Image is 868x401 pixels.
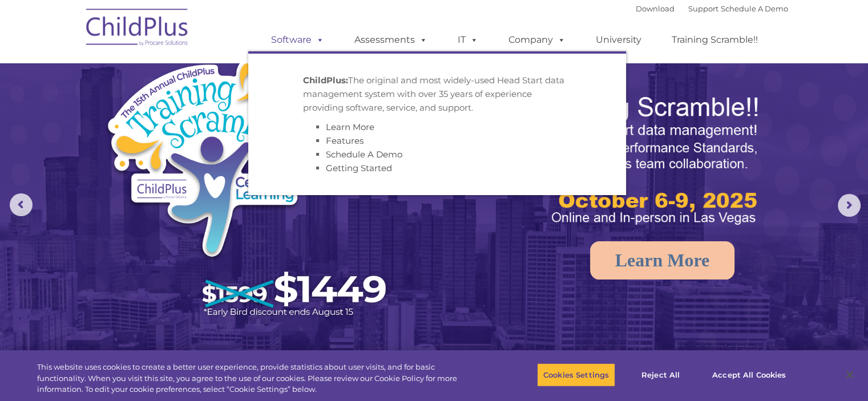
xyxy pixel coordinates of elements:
button: Cookies Settings [537,363,615,387]
a: Download [636,4,675,13]
a: University [584,29,653,51]
a: Support [688,4,718,13]
a: Company [497,29,577,51]
div: This website uses cookies to create a better user experience, provide statistics about user visit... [37,362,478,395]
img: ChildPlus by Procare Solutions [80,1,195,58]
a: Learn More [326,121,374,132]
a: Schedule A Demo [721,4,788,13]
strong: ChildPlus: [303,75,348,86]
font: | [636,4,788,13]
a: IT [446,29,490,51]
a: Schedule A Demo [326,149,402,160]
a: Training Scramble!! [660,29,769,51]
button: Close [837,362,862,387]
a: Getting Started [326,163,392,173]
a: Assessments [343,29,439,51]
button: Accept All Cookies [706,363,792,387]
a: Learn More [590,241,735,280]
a: Software [260,29,336,51]
p: The original and most widely-used Head Start data management system with over 35 years of experie... [303,74,571,115]
button: Reject All [625,363,696,387]
a: Features [326,135,364,146]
